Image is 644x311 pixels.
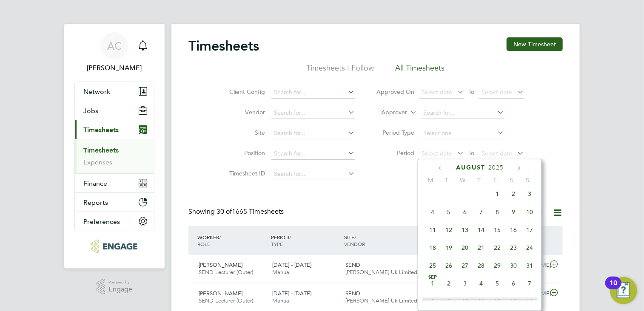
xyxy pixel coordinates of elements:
[346,261,361,269] span: SEND
[83,218,120,226] span: Preferences
[416,287,460,301] div: £169.88
[482,88,513,96] span: Select date
[108,286,132,293] span: Engage
[83,198,108,206] span: Reports
[521,294,538,310] span: 14
[75,193,154,212] button: Reports
[466,86,477,97] span: To
[289,234,291,240] span: /
[271,87,355,99] input: Search for...
[271,148,355,160] input: Search for...
[421,107,504,119] input: Search for...
[457,204,473,220] span: 6
[307,63,374,78] li: Timesheets I Follow
[505,222,521,238] span: 16
[422,150,453,157] span: Select date
[482,150,513,157] span: Select date
[488,164,504,171] span: 2025
[425,275,441,280] span: Sep
[422,176,439,184] span: M
[91,240,137,253] img: morganhunt-logo-retina.png
[456,164,485,171] span: August
[75,212,154,231] button: Preferences
[74,240,154,253] a: Go to home page
[466,147,477,158] span: To
[74,63,154,73] span: Andy Crow
[75,139,154,173] div: Timesheets
[217,207,284,216] span: 1665 Timesheets
[75,82,154,101] button: Network
[505,240,521,256] span: 23
[83,146,119,154] a: Timesheets
[197,240,210,247] span: ROLE
[227,108,265,116] label: Vendor
[376,149,415,157] label: Period
[227,170,265,177] label: Timesheet ID
[489,294,505,310] span: 12
[457,275,473,291] span: 3
[505,186,521,202] span: 2
[83,179,107,187] span: Finance
[199,261,242,269] span: [PERSON_NAME]
[425,240,441,256] span: 18
[416,258,460,272] div: £1,228.35
[199,269,253,276] span: SEND Lecturer (Outer)
[473,222,489,238] span: 14
[441,275,457,291] span: 2
[489,204,505,220] span: 8
[473,240,489,256] span: 21
[425,257,441,274] span: 25
[505,204,521,220] span: 9
[610,277,637,304] button: Open Resource Center, 10 new notifications
[271,127,355,139] input: Search for...
[272,261,311,269] span: [DATE] - [DATE]
[473,257,489,274] span: 28
[269,229,342,252] div: PERIOD
[425,275,441,291] span: 1
[346,269,418,276] span: [PERSON_NAME] Uk Limited
[83,126,119,134] span: Timesheets
[441,222,457,238] span: 12
[425,204,441,220] span: 4
[219,234,221,240] span: /
[489,222,505,238] span: 15
[441,240,457,256] span: 19
[519,176,536,184] span: S
[271,107,355,119] input: Search for...
[507,37,563,51] button: New Timesheet
[188,207,285,216] div: Showing
[83,107,98,115] span: Jobs
[64,24,165,269] nav: Main navigation
[487,176,503,184] span: F
[83,88,110,96] span: Network
[97,279,133,295] a: Powered byEngage
[75,120,154,139] button: Timesheets
[489,257,505,274] span: 29
[521,275,538,291] span: 7
[271,168,355,180] input: Search for...
[457,240,473,256] span: 20
[505,257,521,274] span: 30
[376,88,415,96] label: Approved On
[489,275,505,291] span: 5
[473,204,489,220] span: 7
[376,129,415,136] label: Period Type
[422,88,453,96] span: Select date
[227,88,265,96] label: Client Config
[346,290,361,297] span: SEND
[521,204,538,220] span: 10
[83,158,112,166] a: Expenses
[342,229,416,252] div: SITE
[199,297,253,304] span: SEND Lecturer (Outer)
[272,297,291,304] span: Manual
[439,176,455,184] span: T
[489,209,544,217] label: Approved
[610,283,617,294] div: 10
[441,294,457,310] span: 9
[199,290,242,297] span: [PERSON_NAME]
[272,269,291,276] span: Manual
[217,207,232,216] span: 30 of
[455,176,471,184] span: W
[489,186,505,202] span: 1
[457,294,473,310] span: 10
